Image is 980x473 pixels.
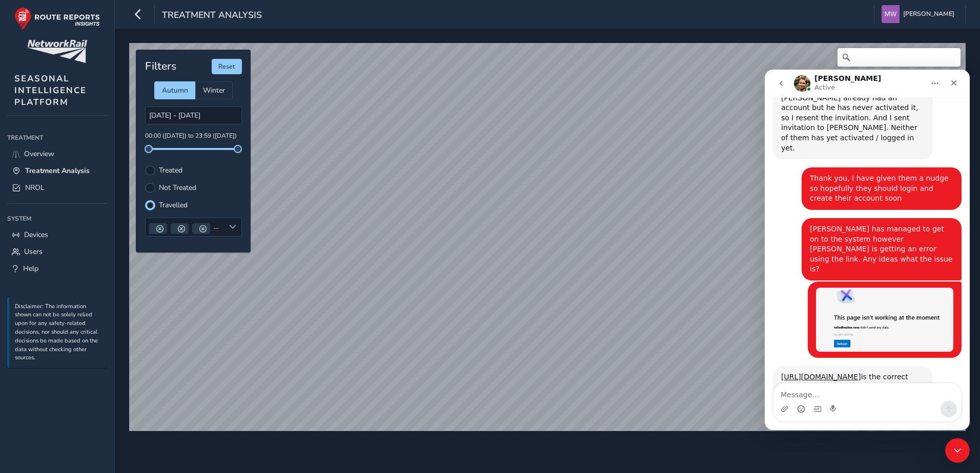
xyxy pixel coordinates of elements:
[37,148,197,211] div: [PERSON_NAME] has managed to get on to the system however [PERSON_NAME] is getting an error using...
[765,70,970,430] iframe: Intercom live chat
[7,243,107,260] a: Users
[7,211,107,226] div: System
[882,5,958,23] button: [PERSON_NAME]
[159,184,196,191] label: Not Treated
[154,81,195,99] div: Autumn
[8,98,197,148] div: Mike says…
[7,226,107,243] a: Devices
[7,130,107,145] div: Treatment
[45,155,189,205] div: [PERSON_NAME] has managed to get on to the system however [PERSON_NAME] is getting an error using...
[145,132,242,141] p: 00:00 ([DATE]) to 23:59 ([DATE])
[9,314,196,331] textarea: Message…
[8,148,197,212] div: Mike says…
[24,230,48,240] span: Devices
[16,303,96,311] a: [URL][DOMAIN_NAME]
[23,264,38,273] span: Help
[882,5,900,23] img: diamond-layout
[7,145,107,162] a: Overview
[25,183,45,192] span: NROL
[838,48,961,67] input: Search
[8,212,197,296] div: Mike says…
[212,59,242,74] button: Reset
[129,43,966,431] canvas: Map
[37,98,197,140] div: Thank you, I have given them a nudge so hopefully they should login and create their account soon
[16,335,24,343] button: Upload attachment
[903,5,954,23] span: [PERSON_NAME]
[24,247,43,256] span: Users
[65,335,73,343] button: Start recording
[32,335,40,343] button: Emoji picker
[14,7,100,30] img: rr logo
[159,202,188,209] label: Travelled
[15,303,102,363] p: Disclaimer: The information shown can not be solely relied upon for any safety-related decisions,...
[176,331,192,348] button: Send a message…
[145,60,176,73] h4: Filters
[7,179,107,196] a: NROL
[8,296,197,330] div: Mikko says…
[24,149,54,159] span: Overview
[7,260,107,277] a: Help
[49,335,57,343] button: Gif picker
[14,73,87,108] span: SEASONAL INTELLIGENCE PLATFORM
[945,438,970,463] iframe: Intercom live chat
[162,9,262,23] span: Treatment Analysis
[16,3,160,83] div: Hi, yes I did. [PERSON_NAME] already had an account but he has never activated it, so I resent th...
[45,104,189,134] div: Thank you, I have given them a nudge so hopefully they should login and create their account soon
[203,85,225,95] span: Winter
[8,296,168,329] div: [URL][DOMAIN_NAME]is the correct address
[162,85,188,95] span: Autumn
[7,162,107,179] a: Treatment Analysis
[159,167,182,174] label: Treated
[195,81,233,99] div: Winter
[16,303,160,322] div: is the correct address
[27,40,87,63] img: customer logo
[25,166,90,176] span: Treatment Analysis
